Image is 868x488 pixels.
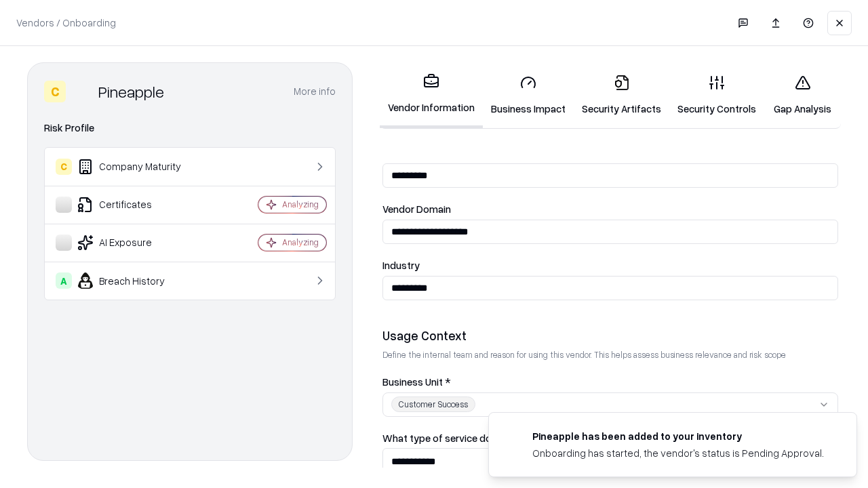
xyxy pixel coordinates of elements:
a: Security Artifacts [574,64,669,127]
label: Business Unit * [382,377,838,387]
label: Industry [382,260,838,270]
button: More info [294,79,336,104]
div: Company Maturity [56,159,218,175]
a: Gap Analysis [764,64,841,127]
p: Vendors / Onboarding [16,16,116,30]
div: Analyzing [282,199,319,210]
div: Risk Profile [44,120,336,136]
div: Customer Success [391,396,475,412]
div: Usage Context [382,327,838,344]
div: C [56,159,72,175]
div: Certificates [56,197,218,213]
img: Pineapple [71,81,93,102]
a: Vendor Information [380,62,483,128]
div: Onboarding has started, the vendor's status is Pending Approval. [532,446,824,460]
div: C [44,81,66,102]
div: Pineapple [98,81,164,102]
div: Breach History [56,272,218,289]
div: AI Exposure [56,235,218,251]
label: What type of service does the vendor provide? * [382,433,838,443]
div: A [56,272,72,289]
img: pineappleenergy.com [505,429,521,445]
a: Security Controls [669,64,764,127]
label: Vendor Domain [382,204,838,214]
div: Pineapple has been added to your inventory [532,429,824,443]
p: Define the internal team and reason for using this vendor. This helps assess business relevance a... [382,349,838,361]
a: Business Impact [483,64,574,127]
button: Customer Success [382,392,838,417]
div: Analyzing [282,237,319,248]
